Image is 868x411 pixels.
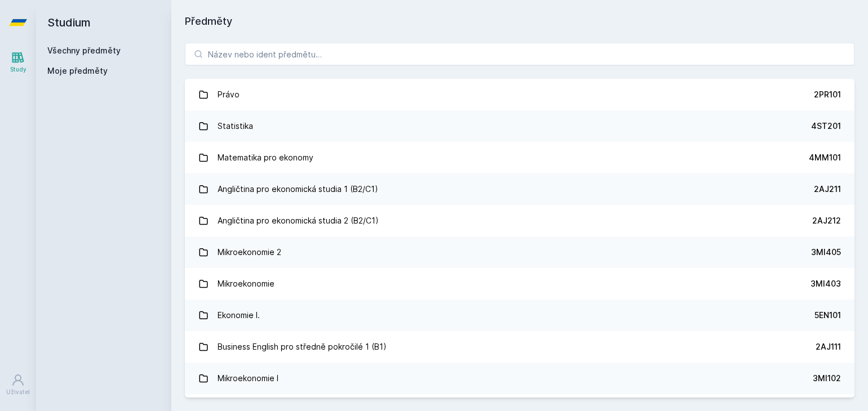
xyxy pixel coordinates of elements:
div: 2AJ211 [814,184,841,195]
a: Mikroekonomie 3MI403 [185,268,854,300]
div: 3MI403 [811,278,841,289]
div: Angličtina pro ekonomická studia 2 (B2/C1) [218,209,379,232]
div: Právo [218,83,240,106]
div: Mikroekonomie [218,272,274,295]
div: 5EN101 [814,310,841,321]
div: 2AJ111 [816,341,841,352]
div: Mikroekonomie I [218,367,278,390]
div: 2PR101 [814,89,841,100]
div: Study [10,65,26,74]
a: Uživatel [2,368,34,402]
div: Angličtina pro ekonomická studia 1 (B2/C1) [218,178,378,200]
h1: Předměty [185,14,854,29]
span: Moje předměty [47,65,108,77]
a: Business English pro středně pokročilé 1 (B1) 2AJ111 [185,331,854,363]
a: Všechny předměty [47,46,121,55]
div: 2AJ212 [812,215,841,226]
div: 4MM101 [809,152,841,163]
a: Mikroekonomie 2 3MI405 [185,236,854,268]
a: Study [2,45,34,79]
div: 3MI102 [813,373,841,384]
a: Angličtina pro ekonomická studia 2 (B2/C1) 2AJ212 [185,205,854,236]
a: Mikroekonomie I 3MI102 [185,363,854,394]
a: Ekonomie I. 5EN101 [185,300,854,331]
div: Business English pro středně pokročilé 1 (B1) [218,336,387,358]
div: 4ST201 [811,120,841,132]
a: Statistika 4ST201 [185,110,854,142]
div: 3MI405 [811,247,841,258]
div: Mikroekonomie 2 [218,241,281,263]
div: Matematika pro ekonomy [218,146,313,169]
div: Uživatel [6,388,30,396]
div: Statistika [218,115,253,137]
div: Ekonomie I. [218,304,260,327]
input: Název nebo ident předmětu… [185,43,854,65]
a: Právo 2PR101 [185,79,854,110]
a: Angličtina pro ekonomická studia 1 (B2/C1) 2AJ211 [185,173,854,205]
a: Matematika pro ekonomy 4MM101 [185,142,854,173]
